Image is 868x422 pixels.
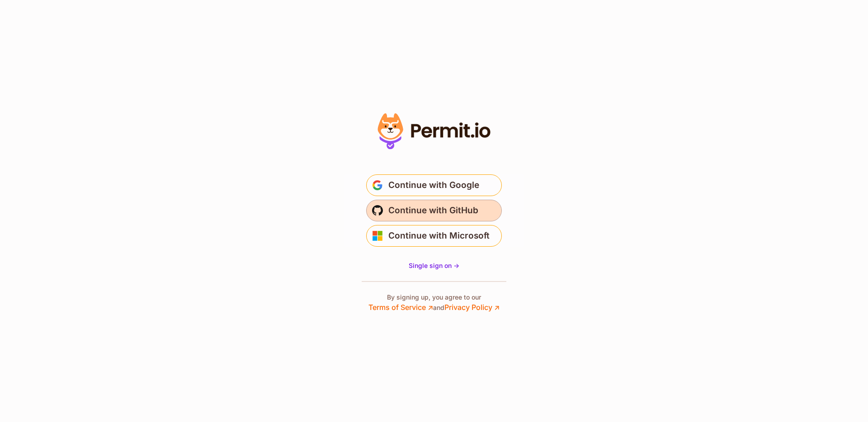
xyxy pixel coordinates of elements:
[368,303,433,312] a: Terms of Service ↗
[366,200,502,221] button: Continue with GitHub
[366,225,502,247] button: Continue with Microsoft
[366,174,502,196] button: Continue with Google
[368,293,500,313] p: By signing up, you agree to our and
[444,303,500,312] a: Privacy Policy ↗
[409,261,459,270] a: Single sign on ->
[388,178,479,192] span: Continue with Google
[409,262,459,269] span: Single sign on ->
[388,229,490,243] span: Continue with Microsoft
[388,203,478,218] span: Continue with GitHub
